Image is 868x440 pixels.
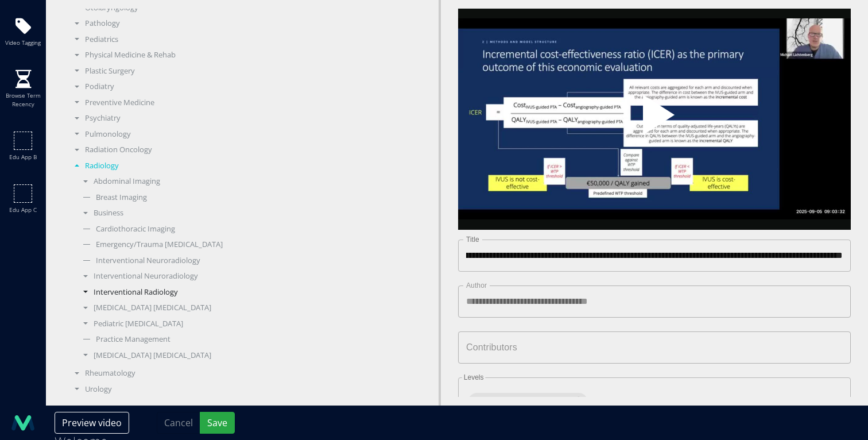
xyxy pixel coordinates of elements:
[551,63,758,176] button: Play Video
[77,271,234,282] div: Interventional Neuroradiology
[77,176,234,187] div: Abdominal Imaging
[77,192,234,203] div: Breast Imaging
[468,393,588,411] div: Summary of What's Current
[9,206,37,214] span: Edu app c
[77,223,234,235] div: Cardiothoracic Imaging
[69,65,234,77] div: Plastic Surgery
[77,239,234,250] div: Emergency/Trauma [MEDICAL_DATA]
[69,129,234,140] div: Pulmonology
[55,412,129,434] button: Preview video
[69,160,234,172] div: Radiology
[69,113,234,124] div: Psychiatry
[9,153,37,161] span: Edu app b
[468,397,576,408] span: Summary of What's Current
[200,412,235,434] button: Save
[77,255,234,267] div: Interventional Neuroradiology
[77,287,234,298] div: Interventional Radiology
[467,388,842,416] div: Summary of What's Current
[77,350,234,361] div: [MEDICAL_DATA] [MEDICAL_DATA]
[69,49,234,61] div: Physical Medicine & Rehab
[3,91,43,109] span: Browse term recency
[69,18,234,29] div: Pathology
[69,384,234,395] div: Urology
[77,302,234,314] div: [MEDICAL_DATA] [MEDICAL_DATA]
[69,34,234,45] div: Pediatrics
[69,368,234,379] div: Rheumatology
[69,81,234,92] div: Podiatry
[458,9,851,230] video-js: Video Player
[77,207,234,219] div: Business
[69,144,234,156] div: Radiation Oncology
[77,318,234,330] div: Pediatric [MEDICAL_DATA]
[11,411,34,434] img: logo
[77,334,234,345] div: Practice Management
[462,374,486,381] label: Levels
[157,412,200,434] button: Cancel
[5,38,41,47] span: Video tagging
[69,97,234,109] div: Preventive Medicine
